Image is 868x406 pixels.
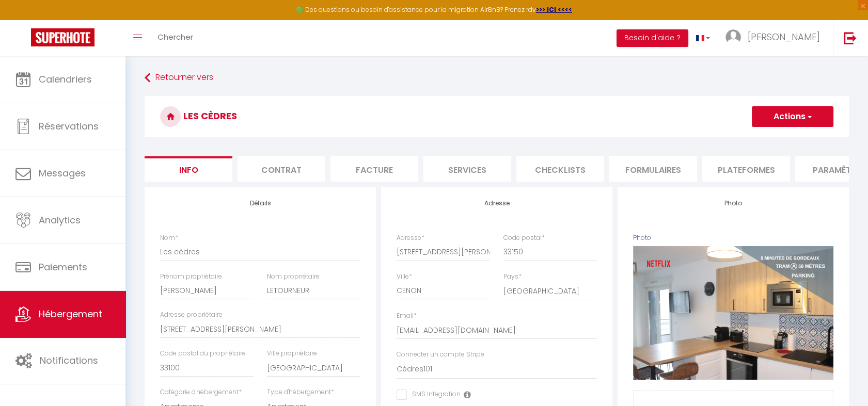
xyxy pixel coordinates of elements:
[39,307,102,320] span: Hébergement
[267,272,320,282] label: Nom propriétaire
[702,156,790,182] li: Plateformes
[503,272,522,282] label: Pays
[609,156,697,182] li: Formulaires
[40,354,98,367] span: Notifications
[330,156,418,182] li: Facture
[39,167,86,180] span: Messages
[397,272,412,282] label: Ville
[39,73,92,86] span: Calendriers
[160,233,178,243] label: Nom
[150,20,201,56] a: Chercher
[160,272,222,282] label: Prénom propriétaire
[160,387,242,397] label: Catégorie d'hébergement
[157,31,193,42] span: Chercher
[397,200,597,207] h4: Adresse
[160,200,360,207] h4: Détails
[238,156,325,182] li: Contrat
[39,261,87,273] span: Paiements
[39,120,99,133] span: Réservations
[516,156,604,182] li: Checklists
[145,156,232,182] li: Info
[536,5,572,14] a: >>> ICI <<<<
[633,233,651,243] label: Photo
[718,20,833,56] a: ... [PERSON_NAME]
[617,29,688,47] button: Besoin d'aide ?
[397,311,417,321] label: Email
[39,214,81,226] span: Analytics
[752,106,833,127] button: Actions
[31,28,94,46] img: Super Booking
[145,96,849,137] h3: Les cèdres
[633,200,833,207] h4: Photo
[267,349,317,359] label: Ville propriétaire
[160,310,223,320] label: Adresse propriétaire
[748,30,820,43] span: [PERSON_NAME]
[725,29,741,45] img: ...
[503,233,545,243] label: Code postal
[160,349,246,359] label: Code postal du propriétaire
[397,350,484,360] label: Connecter un compte Stripe
[397,233,424,243] label: Adresse
[844,31,857,44] img: logout
[145,69,849,87] a: Retourner vers
[423,156,511,182] li: Services
[267,387,334,397] label: Type d'hébergement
